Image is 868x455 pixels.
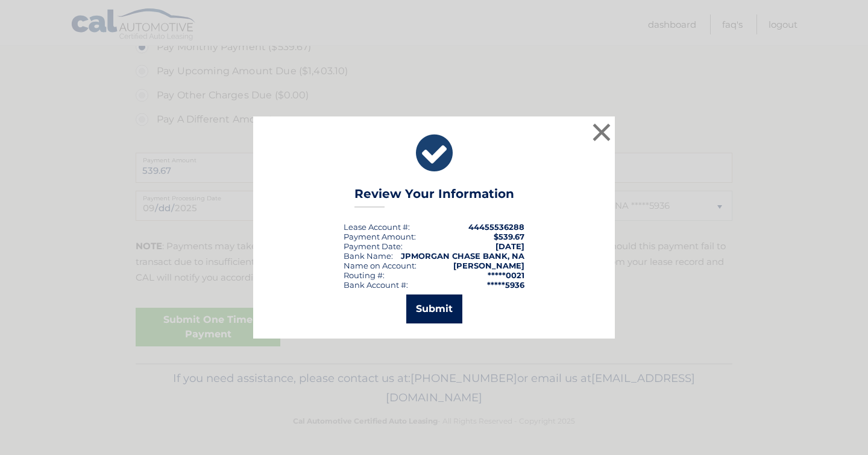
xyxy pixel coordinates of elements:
span: Payment Date [344,241,401,251]
span: [DATE] [495,241,524,251]
div: Routing #: [344,270,385,280]
div: Lease Account #: [344,222,410,232]
h3: Review Your Information [354,186,514,208]
strong: 44455536288 [468,222,524,232]
button: × [590,120,614,144]
strong: [PERSON_NAME] [453,261,524,270]
div: : [344,241,403,251]
button: Submit [406,294,462,323]
span: $539.67 [494,232,524,241]
div: Payment Amount: [344,232,416,241]
div: Bank Name: [344,251,393,261]
div: Bank Account #: [344,280,408,290]
div: Name on Account: [344,261,417,270]
strong: JPMORGAN CHASE BANK, NA [401,251,524,261]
